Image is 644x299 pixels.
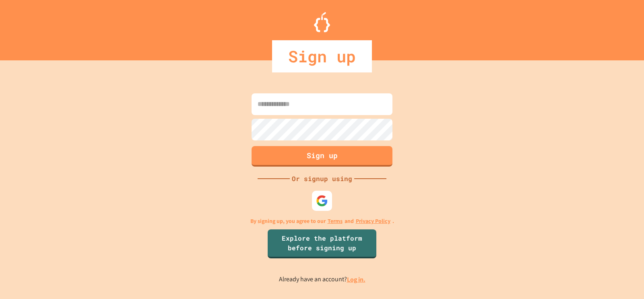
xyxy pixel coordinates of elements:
p: By signing up, you agree to our and . [250,217,394,225]
a: Log in. [347,275,365,284]
div: Or signup using [290,174,354,184]
div: Sign up [272,40,372,72]
a: Privacy Policy [356,217,390,225]
img: Logo.svg [314,12,330,32]
a: Explore the platform before signing up [268,229,376,258]
img: google-icon.svg [316,195,328,207]
button: Sign up [252,146,392,167]
p: Already have an account? [279,274,365,285]
a: Terms [328,217,343,225]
